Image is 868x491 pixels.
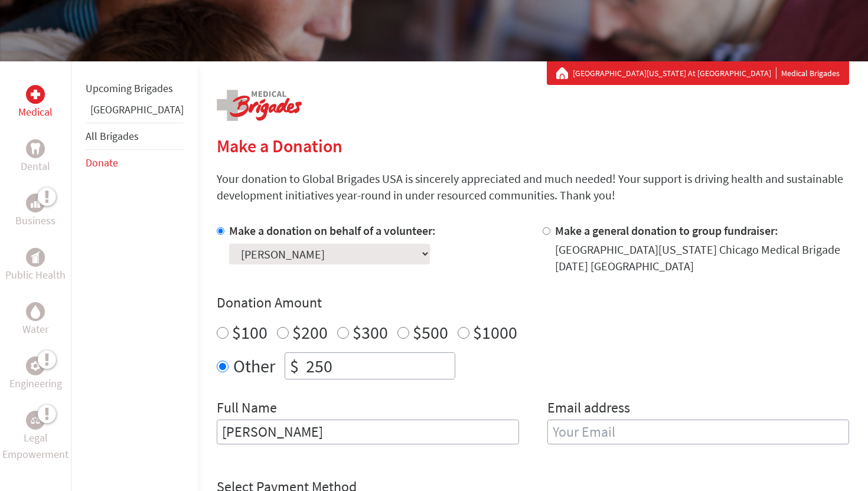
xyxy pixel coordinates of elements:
[9,375,62,392] p: Engineering
[90,103,184,116] a: [GEOGRAPHIC_DATA]
[31,417,40,424] img: Legal Empowerment
[86,156,118,169] a: Donate
[31,198,40,208] img: Business
[26,302,45,321] div: Water
[555,223,778,238] label: Make a general donation to group fundraiser:
[573,67,776,79] a: [GEOGRAPHIC_DATA][US_STATE] At [GEOGRAPHIC_DATA]
[86,150,184,176] li: Donate
[413,321,448,343] label: $500
[473,321,517,343] label: $1000
[86,123,184,150] li: All Brigades
[21,139,50,175] a: DentalDental
[31,251,40,263] img: Public Health
[217,398,277,420] label: Full Name
[21,158,50,175] p: Dental
[22,302,48,338] a: WaterWater
[217,293,849,312] h4: Donation Amount
[2,411,68,463] a: Legal EmpowermentLegal Empowerment
[26,139,45,158] div: Dental
[232,321,267,343] label: $100
[26,85,45,104] div: Medical
[217,420,519,444] input: Enter Full Name
[31,143,40,154] img: Dental
[15,212,56,229] p: Business
[217,171,849,204] p: Your donation to Global Brigades USA is sincerely appreciated and much needed! Your support is dr...
[86,102,184,123] li: Panama
[556,67,840,79] div: Medical Brigades
[555,241,850,274] div: [GEOGRAPHIC_DATA][US_STATE] Chicago Medical Brigade [DATE] [GEOGRAPHIC_DATA]
[5,248,66,283] a: Public HealthPublic Health
[31,305,40,318] img: Water
[2,430,68,463] p: Legal Empowerment
[15,194,56,229] a: BusinessBusiness
[26,356,45,375] div: Engineering
[233,352,275,379] label: Other
[9,356,62,392] a: EngineeringEngineering
[26,248,45,267] div: Public Health
[18,85,53,120] a: MedicalMedical
[547,420,850,444] input: Your Email
[86,76,184,102] li: Upcoming Brigades
[18,104,53,120] p: Medical
[22,321,48,338] p: Water
[217,90,302,121] img: logo-medical.png
[285,353,304,379] div: $
[229,223,436,238] label: Make a donation on behalf of a volunteer:
[26,411,45,430] div: Legal Empowerment
[86,81,173,95] a: Upcoming Brigades
[31,361,40,371] img: Engineering
[217,135,849,156] h2: Make a Donation
[26,194,45,212] div: Business
[31,90,40,99] img: Medical
[292,321,328,343] label: $200
[86,129,139,143] a: All Brigades
[304,353,455,379] input: Enter Amount
[5,267,66,283] p: Public Health
[353,321,388,343] label: $300
[547,398,630,420] label: Email address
